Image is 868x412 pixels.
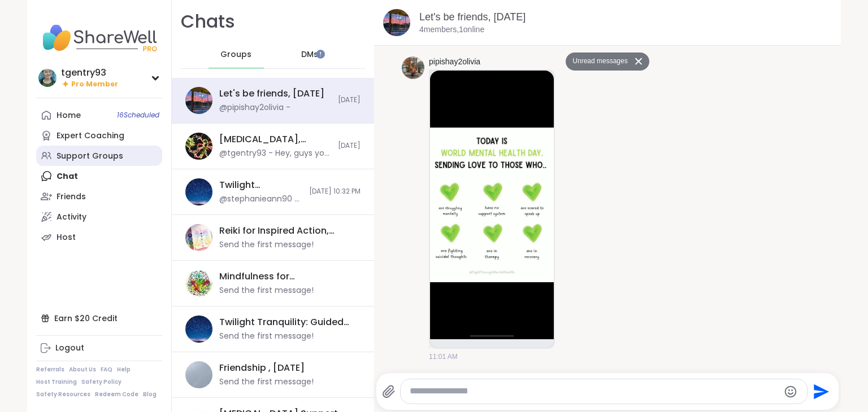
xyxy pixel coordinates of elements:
[419,11,526,23] a: Let's be friends, [DATE]
[81,378,121,386] a: Safety Policy
[219,225,354,237] div: Reiki for Inspired Action, [DATE]
[301,49,318,60] span: DMs
[185,270,212,297] img: Mindfulness for ADHD, Oct 13
[143,391,157,398] a: Blog
[57,232,76,243] div: Host
[338,95,361,105] span: [DATE]
[784,385,797,398] button: Emoji picker
[185,361,212,388] img: Friendship , Oct 10
[429,56,480,68] a: pipishay2olivia
[36,227,162,247] a: Host
[95,391,138,398] a: Redeem Code
[36,125,162,146] a: Expert Coaching
[338,141,361,151] span: [DATE]
[316,50,325,59] iframe: Spotlight
[185,178,212,205] img: Twilight Tranquility: Guided Meditations , Oct 09
[429,352,458,362] span: 11:01 AM
[36,18,162,58] img: ShareWell Nav Logo
[36,366,64,374] a: Referrals
[101,366,112,374] a: FAQ
[57,110,81,121] div: Home
[219,362,305,374] div: Friendship , [DATE]
[36,391,90,398] a: Safety Resources
[219,331,314,342] div: Send the first message!
[220,49,251,60] span: Groups
[185,315,212,343] img: Twilight Tranquility: Guided Meditations , Oct 10
[219,87,324,100] div: Let's be friends, [DATE]
[117,111,159,120] span: 16 Scheduled
[61,67,118,79] div: tgentry93
[219,376,314,388] div: Send the first message!
[185,133,212,160] img: Art Therapy, Oct 10
[185,87,212,114] img: Let's be friends, Oct 10
[69,366,96,374] a: About Us
[185,224,212,251] img: Reiki for Inspired Action, Oct 13
[38,69,57,87] img: tgentry93
[219,285,314,296] div: Send the first message!
[419,24,484,36] p: 4 members, 1 online
[219,102,290,113] div: @pipishay2olivia -
[36,186,162,207] a: Friends
[410,385,779,397] textarea: Type your message
[566,52,631,71] button: Unread messages
[36,146,162,166] a: Support Groups
[55,343,84,354] div: Logout
[219,179,302,191] div: Twilight Tranquility: Guided Meditations , [DATE]
[181,9,235,34] h1: Chats
[219,148,331,159] div: @tgentry93 - Hey, guys you don't need a lot of supplies just some paper and your preferred drawin...
[36,378,77,386] a: Host Training
[36,207,162,227] a: Activity
[36,338,162,358] a: Logout
[57,151,123,162] div: Support Groups
[57,191,86,203] div: Friends
[383,9,410,36] img: Let's be friends, Oct 10
[219,133,331,146] div: [MEDICAL_DATA], [DATE]
[36,105,162,125] a: Home16Scheduled
[430,71,554,339] img: IMG_2290.png
[57,212,86,223] div: Activity
[36,308,162,328] div: Earn $20 Credit
[219,239,314,251] div: Send the first message!
[219,194,302,205] div: @stephanieann90 - Gentle ocean waves
[402,56,424,79] img: https://sharewell-space-live.sfo3.digitaloceanspaces.com/user-generated/55b63ce6-323a-4f13-9d6e-1...
[117,366,131,374] a: Help
[309,187,361,196] span: [DATE] 10:32 PM
[219,270,354,283] div: Mindfulness for [MEDICAL_DATA], [DATE]
[219,316,354,328] div: Twilight Tranquility: Guided Meditations , [DATE]
[57,130,124,142] div: Expert Coaching
[808,379,833,404] button: Send
[71,80,118,89] span: Pro Member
